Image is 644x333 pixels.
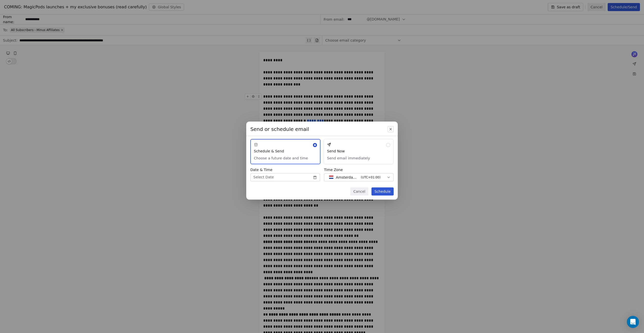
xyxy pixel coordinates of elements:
[361,175,381,180] span: ( UTC+01:00 )
[324,173,394,181] button: Amsterdam - CET(UTC+01:00)
[371,187,394,196] button: Schedule
[250,173,320,181] button: Select Date
[250,167,320,172] span: Date & Time
[250,126,309,133] span: Send or schedule email
[350,187,368,196] button: Cancel
[253,175,274,180] span: Select Date
[336,175,359,180] span: Amsterdam - CET
[324,167,394,172] span: Time Zone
